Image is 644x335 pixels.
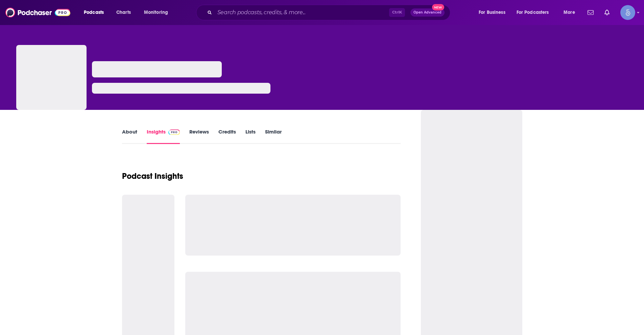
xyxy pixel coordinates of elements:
[517,8,549,17] span: For Podcasters
[620,5,635,20] button: Show profile menu
[474,7,514,18] button: open menu
[122,171,183,181] h1: Podcast Insights
[147,128,180,144] a: InsightsPodchaser Pro
[218,128,236,144] a: Credits
[564,8,575,17] span: More
[84,8,104,17] span: Podcasts
[79,7,113,18] button: open menu
[620,5,635,20] img: User Profile
[265,128,282,144] a: Similar
[620,5,635,20] span: Logged in as Spiral5-G1
[144,8,168,17] span: Monitoring
[512,7,559,18] button: open menu
[122,128,137,144] a: About
[202,5,457,20] div: Search podcasts, credits, & more...
[389,8,405,17] span: Ctrl K
[112,7,135,18] a: Charts
[410,8,445,17] button: Open AdvancedNew
[189,128,209,144] a: Reviews
[5,6,70,19] img: Podchaser - Follow, Share and Rate Podcasts
[432,4,444,10] span: New
[602,7,612,18] a: Show notifications dropdown
[559,7,583,18] button: open menu
[139,7,177,18] button: open menu
[479,8,505,17] span: For Business
[215,7,389,18] input: Search podcasts, credits, & more...
[116,8,131,17] span: Charts
[413,11,442,14] span: Open Advanced
[245,128,256,144] a: Lists
[168,129,180,135] img: Podchaser Pro
[585,7,596,18] a: Show notifications dropdown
